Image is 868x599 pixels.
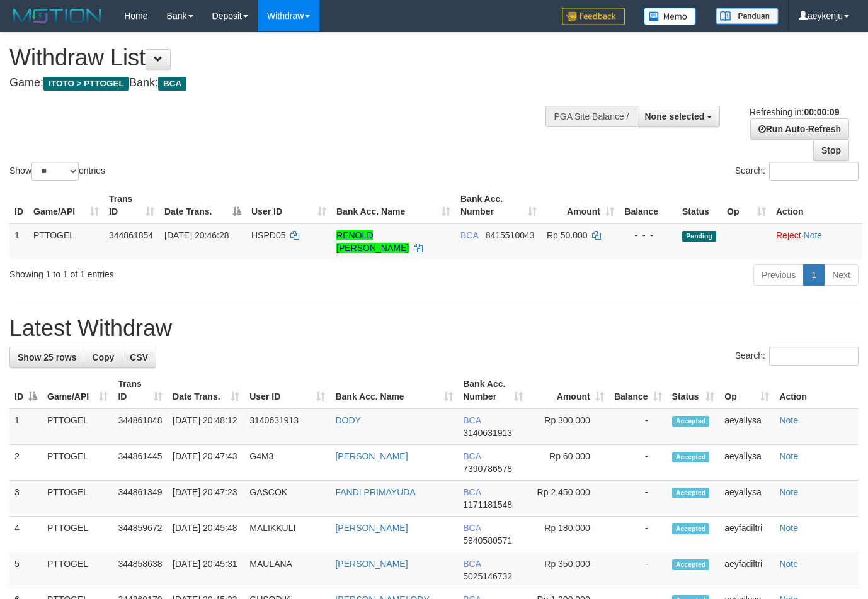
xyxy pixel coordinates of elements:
td: - [609,552,667,588]
a: Copy [84,347,122,368]
th: User ID: activate to sort column ascending [246,188,331,223]
td: Rp 300,000 [528,408,609,445]
span: BCA [460,230,478,240]
label: Search: [735,162,859,181]
span: BCA [158,77,186,91]
th: Amount: activate to sort column ascending [528,372,609,408]
td: [DATE] 20:47:43 [168,445,244,481]
a: FANDI PRIMAYUDA [335,487,415,497]
a: Reject [776,230,801,240]
h1: Latest Withdraw [9,316,859,341]
span: Copy 3140631913 to clipboard [463,428,512,438]
a: Previous [753,264,804,286]
a: Show 25 rows [9,347,84,368]
th: Amount: activate to sort column ascending [542,188,619,223]
td: Rp 60,000 [528,445,609,481]
input: Search: [769,162,859,181]
td: 3140631913 [244,408,330,445]
td: 344861445 [113,445,168,481]
td: aeyfadiltri [719,517,774,552]
td: [DATE] 20:48:12 [168,408,244,445]
td: aeyallysa [719,481,774,517]
span: Accepted [672,488,710,498]
span: 344861854 [109,230,153,240]
span: Accepted [672,523,710,534]
th: Balance: activate to sort column ascending [609,372,667,408]
th: User ID: activate to sort column ascending [244,372,330,408]
input: Search: [769,347,859,366]
td: - [609,517,667,552]
span: Copy 1171181548 to clipboard [463,500,512,510]
td: - [609,481,667,517]
td: 5 [9,552,42,588]
td: - [609,445,667,481]
span: [DATE] 20:46:28 [164,230,229,240]
span: CSV [130,352,148,362]
th: Balance [619,188,677,223]
span: BCA [463,559,481,569]
a: Note [779,415,798,425]
span: HSPD05 [251,230,285,240]
a: Note [804,230,823,240]
span: Copy 7390786578 to clipboard [463,464,512,474]
td: G4M3 [244,445,330,481]
td: 344859672 [113,517,168,552]
a: [PERSON_NAME] [335,559,408,569]
th: Action [771,188,862,223]
td: Rp 350,000 [528,552,609,588]
th: Action [774,372,859,408]
span: BCA [463,415,481,425]
td: PTTOGEL [42,552,113,588]
td: [DATE] 20:45:48 [168,517,244,552]
th: Op: activate to sort column ascending [722,188,771,223]
span: ITOTO > PTTOGEL [43,77,129,91]
th: Trans ID: activate to sort column ascending [104,188,159,223]
td: Rp 2,450,000 [528,481,609,517]
a: Note [779,559,798,569]
td: 2 [9,445,42,481]
div: PGA Site Balance / [545,106,636,127]
td: [DATE] 20:45:31 [168,552,244,588]
img: Feedback.jpg [562,8,625,25]
th: Status [677,188,722,223]
span: Rp 50.000 [547,230,588,240]
span: Accepted [672,416,710,427]
td: 344861349 [113,481,168,517]
button: None selected [637,106,721,127]
td: 1 [9,223,28,259]
a: Stop [813,140,849,161]
td: [DATE] 20:47:23 [168,481,244,517]
td: PTTOGEL [42,408,113,445]
span: BCA [463,487,481,497]
th: Game/API: activate to sort column ascending [42,372,113,408]
th: Date Trans.: activate to sort column descending [159,188,246,223]
td: aeyallysa [719,445,774,481]
h4: Game: Bank: [9,77,566,89]
div: - - - [624,229,672,242]
th: Date Trans.: activate to sort column ascending [168,372,244,408]
span: None selected [645,111,705,121]
a: [PERSON_NAME] [335,451,408,461]
span: Copy [92,352,114,362]
td: 344861848 [113,408,168,445]
h1: Withdraw List [9,45,566,70]
strong: 00:00:09 [804,107,839,117]
td: - [609,408,667,445]
img: panduan.png [716,8,779,25]
th: Game/API: activate to sort column ascending [28,188,104,223]
a: Note [779,487,798,497]
a: [PERSON_NAME] [335,523,408,533]
img: Button%20Memo.svg [644,8,697,25]
th: Bank Acc. Number: activate to sort column ascending [458,372,528,408]
a: CSV [122,347,156,368]
select: Showentries [31,162,79,181]
td: GASCOK [244,481,330,517]
a: Next [824,264,859,286]
a: Note [779,451,798,461]
th: Bank Acc. Name: activate to sort column ascending [330,372,458,408]
label: Search: [735,347,859,366]
span: Pending [682,231,716,242]
td: 344858638 [113,552,168,588]
td: 3 [9,481,42,517]
span: BCA [463,451,481,461]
